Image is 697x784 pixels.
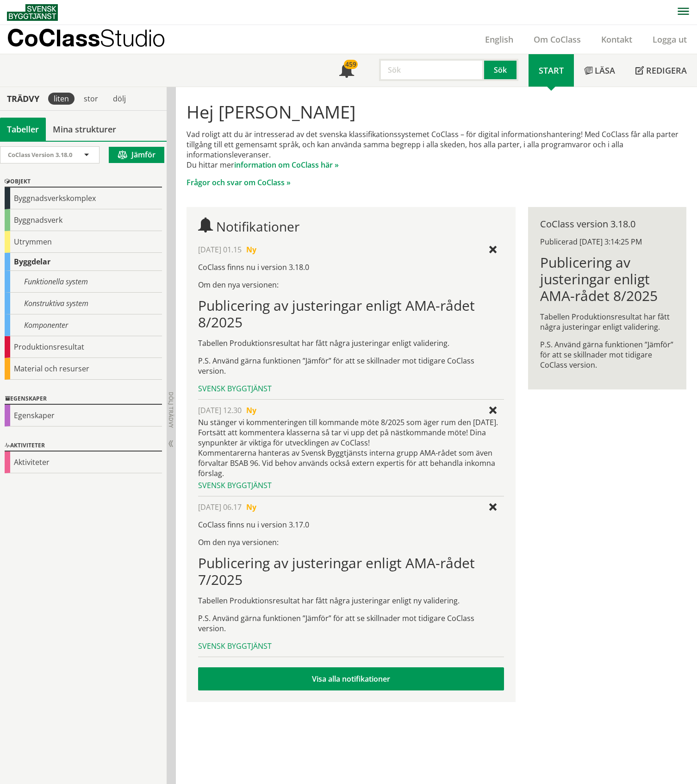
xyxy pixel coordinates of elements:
[5,394,162,405] div: Egenskaper
[523,34,591,45] a: Om CoClass
[198,641,504,651] div: Svensk Byggtjänst
[198,262,504,272] p: CoClass finns nu i version 3.18.0
[379,59,484,81] input: Sök
[198,383,504,394] div: Svensk Byggtjänst
[109,147,164,163] button: Jämför
[642,34,697,45] a: Logga ut
[198,480,504,490] div: Svensk Byggtjänst
[198,417,504,478] div: Nu stänger vi kommenteringen till kommande möte 8/2025 som äger rum den [DATE]. Fortsätt att komm...
[2,94,44,104] div: Trädvy
[529,54,574,87] a: Start
[5,358,162,380] div: Material och resurser
[5,176,162,188] div: Objekt
[8,151,72,159] span: CoClass Version 3.18.0
[46,118,123,141] a: Mina strukturer
[625,54,697,87] a: Redigera
[187,177,291,188] a: Frågor och svar om CoClass »
[107,93,131,105] div: dölj
[5,336,162,358] div: Produktionsresultat
[7,32,165,43] p: CoClass
[5,405,162,426] div: Egenskaper
[78,93,104,105] div: stor
[540,237,674,247] div: Publicerad [DATE] 3:14:25 PM
[7,4,58,21] img: Svensk Byggtjänst
[198,613,504,633] p: P.S. Använd gärna funktionen ”Jämför” för att se skillnader mot tidigare CoClass version.
[475,34,523,45] a: English
[48,93,75,105] div: liten
[198,245,242,255] span: [DATE] 01.15
[7,25,185,54] a: CoClassStudio
[246,405,256,415] span: Ny
[246,245,256,255] span: Ny
[5,440,162,452] div: Aktiviteter
[484,59,518,81] button: Sök
[234,160,339,170] a: information om CoClass här »
[198,297,504,331] h1: Publicering av justeringar enligt AMA-rådet 8/2025
[5,209,162,231] div: Byggnadsverk
[574,54,625,87] a: Läsa
[187,129,686,170] p: Vad roligt att du är intresserad av det svenska klassifikationssystemet CoClass – för digital inf...
[540,254,674,304] h1: Publicering av justeringar enligt AMA-rådet 8/2025
[344,60,358,69] div: 459
[198,555,504,588] h1: Publicering av justeringar enligt AMA-rådet 7/2025
[198,596,504,606] p: Tabellen Produktionsresultat har fått några justeringar enligt ny validering.
[595,65,615,76] span: Läsa
[198,280,504,290] p: Om den nya versionen:
[100,24,165,51] span: Studio
[5,253,162,271] div: Byggdelar
[540,339,674,370] p: P.S. Använd gärna funktionen ”Jämför” för att se skillnader mot tidigare CoClass version.
[5,452,162,473] div: Aktiviteter
[198,520,504,530] p: CoClass finns nu i version 3.17.0
[198,502,242,512] span: [DATE] 06.17
[167,392,175,428] span: Dölj trädvy
[216,218,299,235] span: Notifikationer
[198,405,242,415] span: [DATE] 12.30
[329,54,364,87] a: 459
[198,338,504,348] p: Tabellen Produktionsresultat har fått några justeringar enligt validering.
[540,219,674,229] div: CoClass version 3.18.0
[198,667,504,690] a: Visa alla notifikationer
[198,356,504,376] p: P.S. Använd gärna funktionen ”Jämför” för att se skillnader mot tidigare CoClass version.
[540,312,674,332] p: Tabellen Produktionsresultat har fått några justeringar enligt validering.
[246,502,256,512] span: Ny
[591,34,642,45] a: Kontakt
[5,231,162,253] div: Utrymmen
[5,293,162,314] div: Konstruktiva system
[5,188,162,209] div: Byggnadsverkskomplex
[187,101,686,122] h1: Hej [PERSON_NAME]
[5,314,162,336] div: Komponenter
[646,65,687,76] span: Redigera
[5,271,162,293] div: Funktionella system
[539,65,564,76] span: Start
[339,64,354,79] span: Notifikationer
[198,537,504,547] p: Om den nya versionen:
